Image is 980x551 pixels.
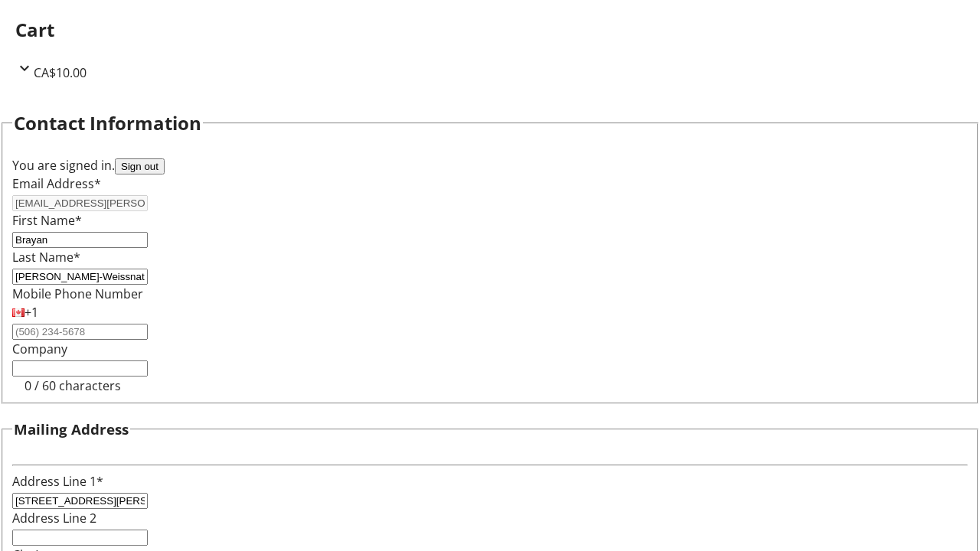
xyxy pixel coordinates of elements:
[24,377,121,394] tr-character-limit: 0 / 60 characters
[12,473,103,490] label: Address Line 1*
[14,109,201,137] h2: Contact Information
[12,510,96,527] label: Address Line 2
[12,341,67,357] label: Company
[15,16,965,44] h2: Cart
[12,212,82,229] label: First Name*
[12,156,968,174] div: You are signed in.
[12,493,148,509] input: Address
[115,158,165,174] button: Sign out
[14,419,129,440] h3: Mailing Address
[12,285,143,302] label: Mobile Phone Number
[34,64,87,81] span: CA$10.00
[12,249,80,266] label: Last Name*
[12,324,148,340] input: (506) 234-5678
[12,175,101,192] label: Email Address*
